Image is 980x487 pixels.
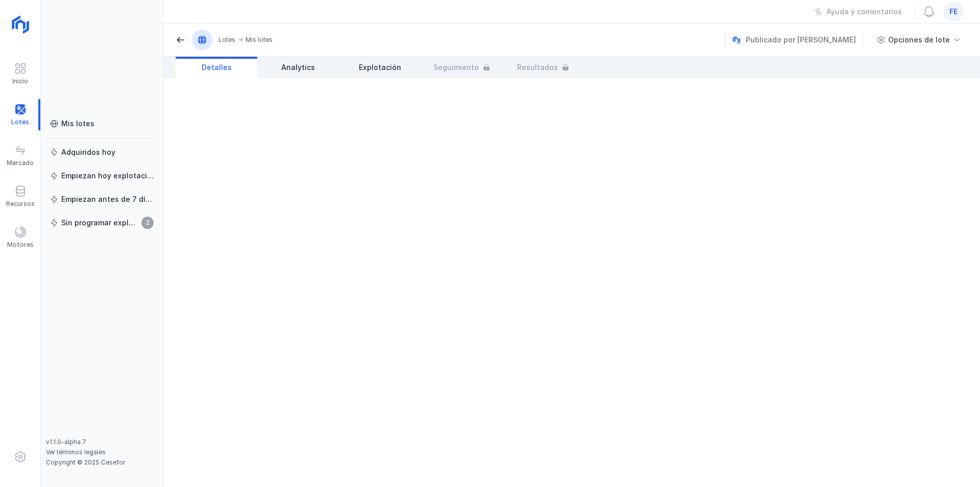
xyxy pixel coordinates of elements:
a: Adquiridos hoy [46,143,158,161]
a: Explotación [339,57,421,78]
button: Ayuda y comentarios [807,3,909,20]
img: nemus.svg [732,36,741,44]
span: Detalles [202,62,232,73]
div: Copyright © 2025 Cesefor [46,458,158,467]
a: Resultados [502,57,584,78]
a: Sin programar explotación2 [46,214,158,232]
div: Adquiridos hoy [61,147,115,157]
div: Ayuda y comentarios [826,7,902,17]
span: 2 [141,217,154,229]
div: Mercado [7,159,34,167]
div: Sin programar explotación [61,218,138,228]
span: Analytics [281,62,315,73]
div: Recursos [6,200,35,208]
div: Motores [7,241,34,249]
span: Resultados [517,62,558,73]
div: Lotes [218,36,235,44]
span: fe [949,7,958,17]
div: v1.1.0-alpha.7 [46,438,158,446]
div: Opciones de lote [888,35,950,45]
span: Seguimiento [433,62,479,73]
a: Seguimiento [421,57,502,78]
div: Publicado por [PERSON_NAME] [732,32,865,48]
a: Empiezan antes de 7 días [46,190,158,208]
img: logoRight.svg [8,12,33,37]
div: Mis lotes [61,119,94,129]
a: Ver términos legales [46,448,106,456]
a: Detalles [176,57,257,78]
div: Mis lotes [246,36,273,44]
div: Empiezan antes de 7 días [61,194,154,204]
div: Empiezan hoy explotación [61,171,154,181]
a: Empiezan hoy explotación [46,167,158,185]
div: Inicio [12,77,28,85]
a: Analytics [257,57,339,78]
span: Explotación [359,62,401,73]
a: Mis lotes [46,114,158,133]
